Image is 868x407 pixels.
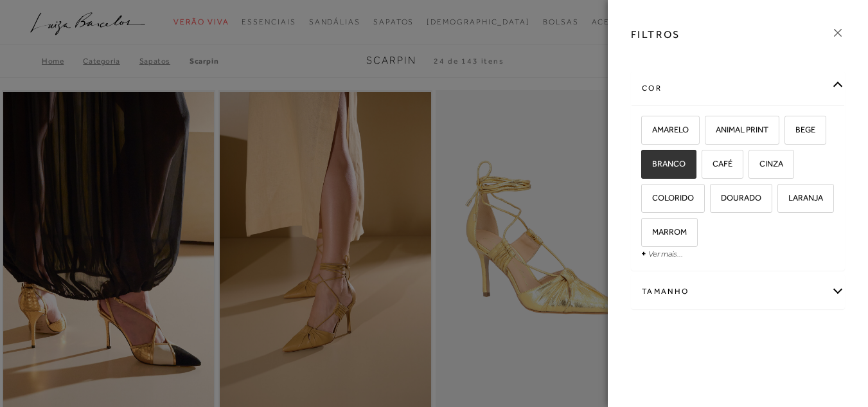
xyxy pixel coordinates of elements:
span: DOURADO [711,193,761,203]
input: DOURADO [708,194,721,206]
input: AMARELO [639,125,652,138]
span: BEGE [786,125,815,134]
span: AMARELO [642,125,689,134]
span: + [641,248,646,258]
a: Ver mais... [648,249,683,258]
span: CINZA [750,159,783,168]
input: BEGE [783,125,795,138]
input: CAFÉ [700,159,713,172]
span: COLORIDO [642,193,694,203]
span: CAFÉ [703,159,732,168]
input: BRANCO [639,159,652,172]
span: BRANCO [642,159,686,168]
input: COLORIDO [639,194,652,206]
input: ANIMAL PRINT [703,125,716,138]
input: MARROM [639,228,652,240]
div: cor [632,71,844,105]
span: LARANJA [779,193,823,203]
span: ANIMAL PRINT [706,125,768,134]
input: LARANJA [775,194,788,206]
h3: FILTROS [631,27,680,42]
div: Tamanho [632,275,844,309]
input: CINZA [747,159,759,172]
span: MARROM [642,227,687,237]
